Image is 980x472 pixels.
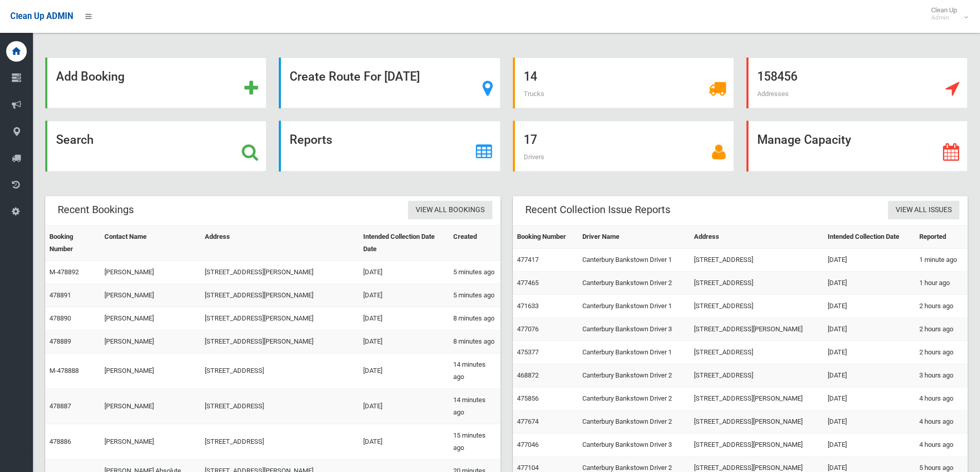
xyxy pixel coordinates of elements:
a: 475377 [517,348,539,356]
td: 15 minutes ago [449,424,501,460]
a: 14 Trucks [513,58,734,108]
td: [DATE] [824,410,915,433]
th: Address [690,225,824,249]
a: 478886 [49,438,71,445]
td: 2 hours ago [915,318,968,341]
strong: 14 [524,69,537,84]
a: Reports [279,121,500,172]
th: Contact Name [100,225,201,261]
td: [DATE] [824,272,915,295]
td: [STREET_ADDRESS][PERSON_NAME] [690,318,824,341]
a: View All Issues [888,201,959,220]
span: Clean Up ADMIN [10,11,73,21]
td: [PERSON_NAME] [100,330,201,353]
td: 1 hour ago [915,272,968,295]
td: [STREET_ADDRESS][PERSON_NAME] [201,284,359,307]
td: 2 hours ago [915,341,968,364]
td: [PERSON_NAME] [100,307,201,330]
td: [PERSON_NAME] [100,389,201,424]
td: [STREET_ADDRESS] [201,389,359,424]
td: 8 minutes ago [449,330,501,353]
a: 477465 [517,279,539,287]
a: 158456 Addresses [746,58,968,108]
td: [PERSON_NAME] [100,284,201,307]
td: 1 minute ago [915,249,968,272]
td: 14 minutes ago [449,353,501,389]
a: Search [45,121,266,172]
td: [DATE] [824,387,915,410]
a: View All Bookings [408,201,492,220]
strong: Manage Capacity [757,133,851,147]
span: Clean Up [926,6,967,22]
td: Canterbury Bankstown Driver 1 [578,295,690,318]
td: [PERSON_NAME] [100,424,201,460]
td: Canterbury Bankstown Driver 3 [578,433,690,457]
td: [STREET_ADDRESS][PERSON_NAME] [201,307,359,330]
a: 477104 [517,464,539,471]
td: [DATE] [824,341,915,364]
td: [STREET_ADDRESS] [690,364,824,387]
span: Trucks [524,90,544,98]
a: 477674 [517,418,539,425]
td: 2 hours ago [915,295,968,318]
td: 8 minutes ago [449,307,501,330]
td: Canterbury Bankstown Driver 2 [578,410,690,433]
td: [STREET_ADDRESS] [690,341,824,364]
td: [DATE] [359,353,449,389]
td: 4 hours ago [915,433,968,457]
td: Canterbury Bankstown Driver 2 [578,387,690,410]
td: Canterbury Bankstown Driver 2 [578,364,690,387]
a: 478890 [49,314,71,322]
a: 478889 [49,337,71,345]
td: [STREET_ADDRESS] [201,353,359,389]
th: Booking Number [45,225,100,261]
a: M-478892 [49,268,79,276]
strong: Create Route For [DATE] [290,69,420,84]
td: [STREET_ADDRESS] [690,272,824,295]
a: 17 Drivers [513,121,734,172]
td: 4 hours ago [915,410,968,433]
td: [STREET_ADDRESS][PERSON_NAME] [690,433,824,457]
a: Add Booking [45,58,266,108]
td: Canterbury Bankstown Driver 3 [578,318,690,341]
td: [PERSON_NAME] [100,261,201,284]
small: Admin [931,14,957,22]
td: [DATE] [824,433,915,457]
td: [STREET_ADDRESS] [690,249,824,272]
strong: Reports [290,133,332,147]
strong: Search [56,133,94,147]
td: 4 hours ago [915,387,968,410]
header: Recent Collection Issue Reports [513,200,683,220]
td: [DATE] [824,249,915,272]
th: Reported [915,225,968,249]
a: Create Route For [DATE] [279,58,500,108]
th: Intended Collection Date Date [359,225,449,261]
a: M-478888 [49,367,79,374]
td: [DATE] [359,424,449,460]
td: 14 minutes ago [449,389,501,424]
td: [STREET_ADDRESS][PERSON_NAME] [201,261,359,284]
td: [STREET_ADDRESS][PERSON_NAME] [690,410,824,433]
a: 477076 [517,325,539,333]
td: [STREET_ADDRESS] [690,295,824,318]
a: 471633 [517,302,539,310]
td: [DATE] [359,389,449,424]
td: [DATE] [824,318,915,341]
td: [DATE] [824,364,915,387]
a: 478891 [49,291,71,299]
td: [STREET_ADDRESS][PERSON_NAME] [201,330,359,353]
strong: 158456 [757,69,797,84]
strong: Add Booking [56,69,124,84]
td: [STREET_ADDRESS][PERSON_NAME] [690,387,824,410]
td: Canterbury Bankstown Driver 1 [578,341,690,364]
a: 477046 [517,441,539,448]
header: Recent Bookings [45,200,146,220]
a: 468872 [517,371,539,379]
td: [DATE] [359,330,449,353]
a: Manage Capacity [746,121,968,172]
th: Intended Collection Date [824,225,915,249]
td: [DATE] [359,284,449,307]
th: Booking Number [513,225,578,249]
span: Drivers [524,153,544,161]
a: 475856 [517,394,539,402]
